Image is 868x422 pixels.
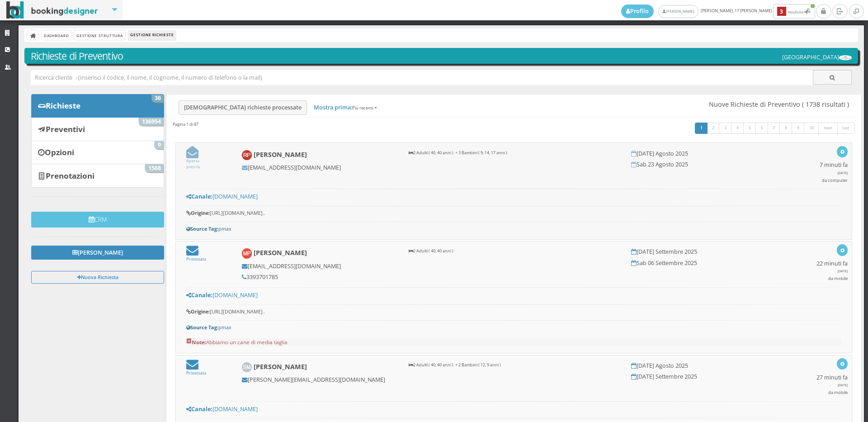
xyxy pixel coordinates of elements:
[621,4,816,19] span: [PERSON_NAME], 17 [PERSON_NAME]
[838,269,848,273] span: [DATE]
[768,123,781,134] a: 7
[186,210,842,216] h6: [URL][DOMAIN_NAME]..
[352,105,373,111] small: Più recenti
[719,123,732,134] a: 3
[186,226,842,232] h6: pmax
[254,150,307,159] b: [PERSON_NAME]
[186,324,218,331] b: Source Tag:
[186,406,842,413] h5: [DOMAIN_NAME]
[31,141,164,164] a: Opzioni 0
[731,123,744,134] a: 4
[631,373,786,380] h5: [DATE] Settembre 2025
[46,124,85,134] b: Preventivi
[658,5,698,18] a: [PERSON_NAME]
[837,123,855,134] a: last
[186,291,212,299] b: Canale:
[777,7,786,16] b: 3
[838,383,848,387] span: [DATE]
[46,100,80,111] b: Richieste
[409,248,619,254] p: 2 Adulti ( 40, 40 anni )
[242,263,396,270] h5: [EMAIL_ADDRESS][DOMAIN_NAME]
[631,260,786,266] h5: Sab 06 Settembre 2025
[186,338,842,346] pre: Abbiamo un cane di media taglia
[74,30,125,40] a: Gestione Struttura
[782,54,852,61] h5: [GEOGRAPHIC_DATA]
[186,338,206,346] b: Note:
[822,177,848,183] small: da computer
[155,141,164,149] span: 0
[186,405,212,413] b: Canale:
[820,161,848,183] h5: 7 minuti fa
[128,30,176,40] li: Gestione Richieste
[838,171,848,175] span: [DATE]
[31,271,164,283] button: Nuova Richiesta
[707,123,720,134] a: 2
[6,1,98,19] img: BookingDesigner.com
[779,123,793,134] a: 8
[631,248,786,255] h5: [DATE] Settembre 2025
[242,376,396,383] h5: [PERSON_NAME][EMAIL_ADDRESS][DOMAIN_NAME]
[695,123,708,134] a: 1
[631,362,786,369] h5: [DATE] Agosto 2025
[31,164,164,187] a: Prenotazioni 1568
[816,374,848,395] h5: 27 minuti fa
[743,123,756,134] a: 5
[186,309,842,315] h6: [URL][DOMAIN_NAME]..
[816,260,848,281] h5: 22 minuti fa
[31,117,164,141] a: Preventivi 136954
[186,364,206,376] a: Processata
[409,362,619,368] p: 2 Adulti ( 40, 40 anni ) + 2 Bambini ( 12, 9 anni )
[151,95,164,103] span: 36
[46,171,94,181] b: Prenotazioni
[818,123,838,134] a: next
[31,70,813,85] input: Ricerca cliente - (inserisci il codice, il nome, il cognome, il numero di telefono o la mail)
[186,250,206,262] a: Processata
[828,275,848,281] small: da mobile
[242,248,252,259] img: Matteo Pigato
[186,193,212,200] b: Canale:
[31,94,164,118] a: Richieste 36
[254,362,307,371] b: [PERSON_NAME]
[186,152,200,170] a: Apertapoco fa
[755,123,769,134] a: 6
[631,150,786,157] h5: [DATE] Agosto 2025
[309,101,382,114] a: Mostra prima:
[31,246,164,259] a: [PERSON_NAME]
[31,50,852,62] h3: Richieste di Preventivo
[145,164,164,172] span: 1568
[804,123,819,134] a: 10
[792,123,805,134] a: 9
[186,193,842,200] h5: [DOMAIN_NAME]
[179,100,307,115] a: [DEMOGRAPHIC_DATA] richieste processate
[839,55,852,60] img: ea773b7e7d3611ed9c9d0608f5526cb6.png
[773,4,815,19] button: 3Notifiche
[45,147,74,157] b: Opzioni
[42,30,71,40] a: Dashboard
[242,150,252,161] img: Roberto Pilenghi
[173,121,198,127] h45: Pagina 1 di 87
[186,325,842,331] h6: pmax
[139,118,164,126] span: 136954
[621,5,654,18] a: Profilo
[186,292,842,299] h5: [DOMAIN_NAME]
[186,308,210,315] b: Origine:
[31,212,164,228] button: CRM
[828,389,848,395] small: da mobile
[242,164,396,171] h5: [EMAIL_ADDRESS][DOMAIN_NAME]
[242,362,252,373] img: Serena Mingotti
[242,274,396,280] h5: 3393701785
[254,249,307,257] b: [PERSON_NAME]
[186,209,210,216] b: Origine:
[186,225,218,232] b: Source Tag:
[709,100,849,108] span: Nuove Richieste di Preventivo ( 1738 risultati )
[409,150,619,156] p: 2 Adulti ( 40, 40 anni ) + 3 Bambini ( 9, 14, 17 anni )
[631,161,786,168] h5: Sab 23 Agosto 2025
